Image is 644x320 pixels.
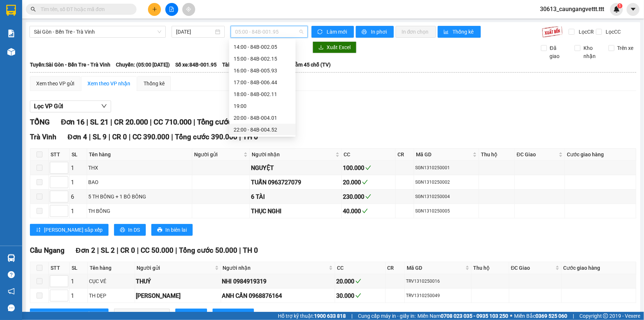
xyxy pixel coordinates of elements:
span: message [8,304,15,312]
img: solution-icon [7,30,15,37]
th: SL [70,262,88,274]
span: Xuất Excel [327,43,351,51]
th: Tên hàng [88,262,135,274]
span: | [109,133,110,141]
td: TRV1310250049 [405,289,471,303]
span: aim [186,7,191,12]
span: sync [317,29,324,35]
span: | [171,133,173,141]
button: plus [148,3,161,16]
th: Cước giao hàng [562,262,636,274]
span: search [31,7,36,12]
span: sort-ascending [36,227,41,233]
img: warehouse-icon [7,254,15,262]
div: 230.000 [343,192,394,201]
div: 1 [71,163,86,173]
span: 05:00 - 84B-001.95 [235,26,303,37]
div: 17:00 - 84B-006.44 [234,78,291,86]
div: NGUYỆT [251,163,340,173]
div: ANH CẦN 0968876164 [222,291,334,300]
span: question-circle [8,271,15,278]
div: 1 [71,207,86,216]
span: ĐC Giao [511,264,554,272]
span: Cầu Ngang [30,246,65,255]
button: file-add [165,3,178,16]
div: SGN1310250002 [415,179,478,186]
span: | [86,118,88,126]
span: In DS [128,226,140,234]
span: printer [181,312,186,318]
div: TH BÔNG [88,207,191,215]
span: Đơn 2 [76,246,95,255]
span: check [362,208,368,214]
span: printer [157,227,162,233]
th: STT [49,262,70,274]
span: ĐC Giao [517,150,557,159]
span: CC 50.000 [141,246,173,255]
span: check [362,179,368,185]
div: 1 [71,178,86,187]
span: CR 20.000 [114,118,148,126]
span: check [365,194,371,200]
span: caret-down [630,6,637,13]
span: SL 2 [101,246,115,255]
td: SGN1310250005 [414,204,479,218]
span: Đơn 4 [68,133,87,141]
div: SGN1310250005 [415,208,478,215]
span: Thống kê [453,28,475,36]
div: TH DẸP [89,292,133,300]
span: Lọc CC [603,28,622,36]
div: CỤC VÉ [89,277,133,285]
button: printerIn phơi [356,26,394,38]
th: SL [70,149,87,161]
img: 9k= [542,26,563,38]
strong: 0369 525 060 [535,313,567,319]
span: [PERSON_NAME] sắp xếp [44,310,103,319]
div: THỤC NGHI [251,207,340,216]
div: 6 [71,192,86,201]
div: 100.000 [343,163,394,173]
span: CC 710.000 [154,118,192,126]
button: syncLàm mới [311,26,354,38]
div: Thống kê [144,79,165,88]
span: check [355,278,361,284]
input: Tìm tên, số ĐT hoặc mã đơn [41,5,128,13]
span: notification [8,288,15,295]
div: 22:00 - 84B-004.52 [234,126,291,134]
span: check [365,165,371,171]
div: 30.000 [336,291,384,300]
span: CR 0 [120,246,135,255]
span: Người nhận [252,150,334,159]
span: Người gửi [137,264,213,272]
span: Người nhận [223,264,328,272]
td: SGN1310250001 [414,161,479,175]
span: CC 390.000 [132,133,169,141]
span: CR 0 [112,133,127,141]
span: Hỗ trợ kỹ thuật: [278,312,346,320]
span: Tổng cước 50.000 [179,246,237,255]
span: | [351,312,352,320]
div: 18:00 - 84B-002.11 [234,90,291,98]
th: Cước giao hàng [565,149,636,161]
span: In phơi [371,28,388,36]
div: NHI 0984919319 [222,277,334,286]
span: | [110,118,112,126]
th: CC [342,149,396,161]
span: Chuyến: (05:00 [DATE]) [116,61,170,69]
sup: 1 [617,3,623,8]
span: Tổng cước 390.000 [175,133,237,141]
span: Cung cấp máy in - giấy in: [358,312,416,320]
strong: 0708 023 035 - 0935 103 250 [441,313,508,319]
span: Kho nhận [581,44,603,60]
span: Tổng cước 730.000 [197,118,260,126]
div: 1 [71,277,86,286]
button: downloadXuất Excel [313,41,357,53]
input: 13/10/2025 [176,28,214,36]
div: BAO [88,178,191,186]
span: bar-chart [444,29,450,35]
img: icon-new-feature [613,6,620,13]
span: Trên xe [614,44,637,52]
div: TRV1310250016 [406,278,470,285]
div: 19:00 [234,102,291,110]
span: [PERSON_NAME] sắp xếp [44,226,103,234]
